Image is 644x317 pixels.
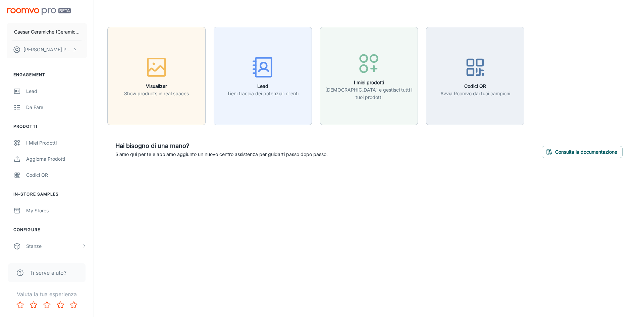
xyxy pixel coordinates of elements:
[107,27,206,125] button: VisualizerShow products in real spaces
[227,90,299,97] p: Tieni traccia dei potenziali clienti
[324,86,414,101] p: [DEMOGRAPHIC_DATA] e gestisci tutti i tuoi prodotti
[227,83,299,90] h6: Lead
[26,104,87,111] div: Da fare
[426,72,524,79] a: Codici QRAvvia Roomvo dai tuoi campioni
[115,151,328,158] p: Siamo qui per te e abbiamo aggiunto un nuovo centro assistenza per guidarti passo dopo passo.
[23,46,71,53] p: [PERSON_NAME] Patrian
[7,41,87,58] button: [PERSON_NAME] Patrian
[320,72,418,79] a: I miei prodotti[DEMOGRAPHIC_DATA] e gestisci tutti i tuoi prodotti
[440,90,510,97] p: Avvia Roomvo dai tuoi campioni
[14,28,79,36] p: Caesar Ceramiche (Ceramiche Caesar S.P.A.)
[115,141,328,151] h6: Hai bisogno di una mano?
[440,83,510,90] h6: Codici QR
[214,72,312,79] a: LeadTieni traccia dei potenziali clienti
[26,155,87,163] div: Aggiorna prodotti
[26,171,87,179] div: Codici QR
[7,8,71,15] img: Roomvo PRO Beta
[214,27,312,125] button: LeadTieni traccia dei potenziali clienti
[7,23,87,41] button: Caesar Ceramiche (Ceramiche Caesar S.P.A.)
[124,90,189,97] p: Show products in real spaces
[542,148,623,155] a: Consulta la documentazione
[542,146,623,158] button: Consulta la documentazione
[26,139,87,147] div: I miei prodotti
[320,27,418,125] button: I miei prodotti[DEMOGRAPHIC_DATA] e gestisci tutti i tuoi prodotti
[124,83,189,90] h6: Visualizer
[324,79,414,86] h6: I miei prodotti
[26,88,87,95] div: Lead
[426,27,524,125] button: Codici QRAvvia Roomvo dai tuoi campioni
